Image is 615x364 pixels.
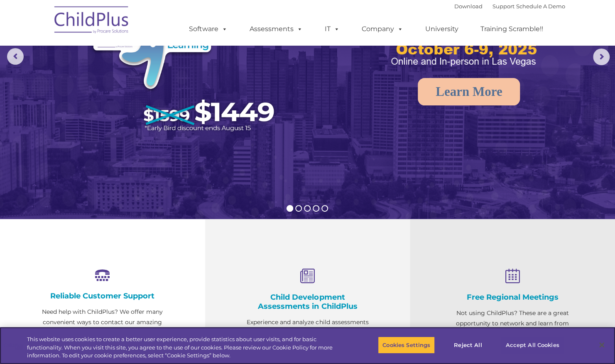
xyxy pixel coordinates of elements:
[451,308,573,349] p: Not using ChildPlus? These are a great opportunity to network and learn from ChildPlus users. Fin...
[181,21,236,37] a: Software
[241,21,311,37] a: Assessments
[115,89,151,95] span: Phone number
[501,336,564,354] button: Accept All Cookies
[516,3,565,10] a: Schedule A Demo
[492,3,515,10] a: Support
[442,336,494,354] button: Reject All
[472,21,551,37] a: Training Scramble!!
[115,55,141,61] span: Last name
[42,307,164,359] p: Need help with ChildPlus? We offer many convenient ways to contact our amazing Customer Support r...
[454,3,565,10] font: |
[451,293,573,302] h4: Free Regional Meetings
[316,21,348,37] a: IT
[353,21,412,37] a: Company
[593,336,611,354] button: Close
[418,78,520,105] a: Learn More
[454,3,483,10] a: Download
[42,291,164,300] h4: Reliable Customer Support
[50,0,133,42] img: ChildPlus by Procare Solutions
[378,336,435,354] button: Cookies Settings
[247,293,369,311] h4: Child Development Assessments in ChildPlus
[417,21,467,37] a: University
[27,335,338,360] div: This website uses cookies to create a better user experience, provide statistics about user visit...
